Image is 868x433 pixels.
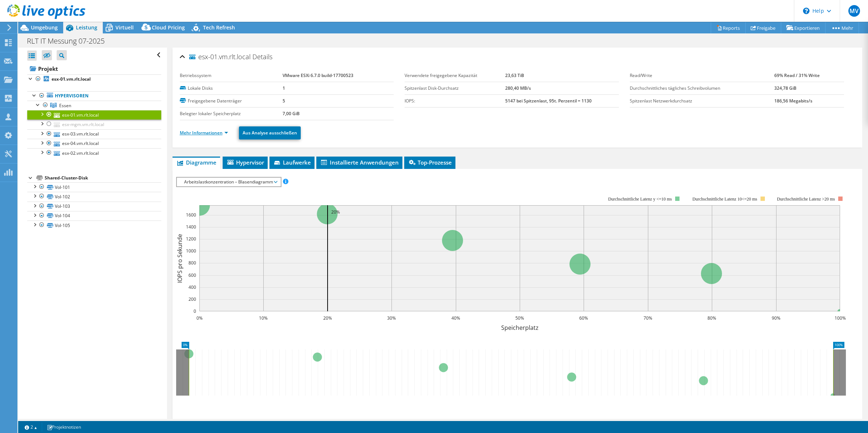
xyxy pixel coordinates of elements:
[320,159,399,166] span: Installierte Anwendungen
[176,159,216,166] span: Diagramme
[774,98,812,104] b: 186,56 Megabits/s
[27,63,161,74] a: Projekt
[188,272,196,278] text: 600
[196,315,202,321] text: 0%
[27,91,161,101] a: Hypervisoren
[848,5,860,17] span: MV
[27,192,161,201] a: Vol-102
[115,24,134,31] span: Virtuell
[331,209,340,215] text: 20%
[27,148,161,158] a: esx-02.vm.rlt.local
[774,85,796,91] b: 324,78 GiB
[27,120,161,129] a: esx-mgm.vm.rlt.local
[505,72,524,78] b: 23,63 TiB
[608,197,672,202] tspan: Durchschnittliche Latenz y <=10 ms
[52,76,91,82] b: esx-01.vm.rlt.local
[186,224,196,230] text: 1400
[515,315,524,321] text: 50%
[451,315,460,321] text: 40%
[273,159,311,166] span: Laufwerke
[745,22,781,33] a: Freigabe
[283,72,353,78] b: VMware ESXi 6.7.0 build-17700523
[405,72,505,79] label: Verwendete freigegebene Kapazität
[579,315,588,321] text: 60%
[186,236,196,242] text: 1200
[45,174,161,182] div: Shared-Cluster-Disk
[834,315,845,321] text: 100%
[188,284,196,290] text: 400
[180,72,283,79] label: Betriebssystem
[252,52,272,61] span: Details
[27,129,161,139] a: esx-03.vm.rlt.local
[387,315,396,321] text: 30%
[27,202,161,211] a: Vol-103
[505,85,531,91] b: 280,40 MB/s
[188,296,196,302] text: 200
[186,212,196,218] text: 1600
[405,85,505,92] label: Spitzenlast Disk-Durchsatz
[31,24,58,31] span: Umgebung
[405,97,505,105] label: IOPS:
[27,182,161,192] a: Vol-101
[24,37,116,45] h1: RLT IT Messung 07-2025
[203,24,235,31] span: Tech Refresh
[27,74,161,84] a: esx-01.vm.rlt.local
[781,22,826,33] a: Exportieren
[176,234,184,283] text: IOPS pro Sekunde
[181,178,277,186] span: Arbeitslastkonzentration – Blasendiagramm
[180,110,283,117] label: Belegter lokaler Speicherplatz
[323,315,332,321] text: 20%
[27,211,161,220] a: Vol-104
[59,102,71,109] span: Essen
[283,98,285,104] b: 5
[20,422,42,432] a: 2
[408,159,452,166] span: Top-Prozesse
[27,110,161,120] a: esx-01.vm.rlt.local
[774,72,820,78] b: 69% Read / 31% Write
[707,315,716,321] text: 80%
[226,159,264,166] span: Hypervisor
[630,72,774,79] label: Read/Write
[692,197,757,202] tspan: Durchschnittliche Latenz 10<=20 ms
[711,22,746,33] a: Reports
[27,139,161,148] a: esx-04.vm.rlt.local
[772,315,780,321] text: 90%
[825,22,859,33] a: Mehr
[180,97,283,105] label: Freigegebene Datenträger
[777,197,835,202] text: Durchschnittliche Latenz >20 ms
[283,110,300,117] b: 7,00 GiB
[180,85,283,92] label: Lokale Disks
[152,24,185,31] span: Cloud Pricing
[186,248,196,254] text: 1000
[27,220,161,230] a: Vol-105
[42,422,86,432] a: Projektnotizen
[180,130,228,136] a: Mehr Informationen
[283,85,285,91] b: 1
[501,324,538,332] text: Speicherplatz
[239,126,301,139] a: Aus Analyse ausschließen
[189,53,251,61] span: esx-01.vm.rlt.local
[27,101,161,110] a: Essen
[630,85,774,92] label: Durchschnittliches tägliches Schreibvolumen
[630,97,774,105] label: Spitzenlast Netzwerkdurchsatz
[803,8,810,14] svg: \n
[188,260,196,266] text: 800
[259,315,268,321] text: 10%
[194,308,196,314] text: 0
[76,24,97,31] span: Leistung
[644,315,652,321] text: 70%
[505,98,592,104] b: 5147 bei Spitzenlast, 95t. Perzentil = 1130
